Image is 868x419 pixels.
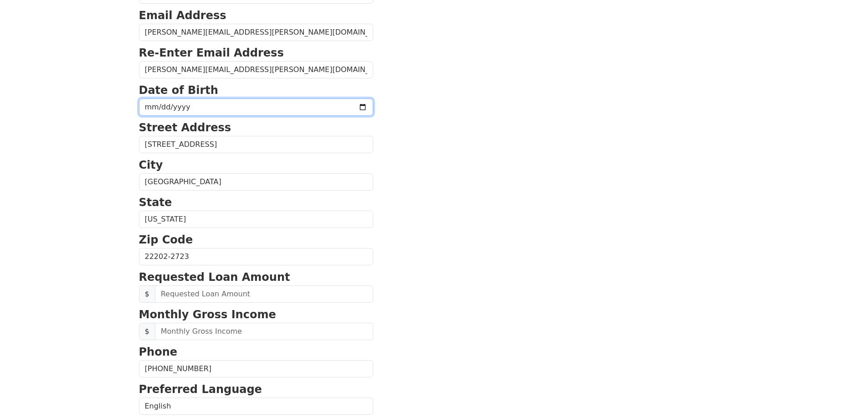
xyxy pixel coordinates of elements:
[139,306,373,323] p: Monthly Gross Income
[139,173,373,191] input: City
[139,47,284,59] strong: Re-Enter Email Address
[139,61,373,78] input: Re-Enter Email Address
[139,346,178,358] strong: Phone
[139,248,373,265] input: Zip Code
[139,24,373,41] input: Email Address
[139,196,172,209] strong: State
[139,121,231,134] strong: Street Address
[139,136,373,153] input: Street Address
[139,285,155,303] span: $
[139,271,290,284] strong: Requested Loan Amount
[139,383,262,396] strong: Preferred Language
[139,9,226,22] strong: Email Address
[155,323,373,340] input: Monthly Gross Income
[139,84,218,97] strong: Date of Birth
[139,323,155,340] span: $
[155,285,373,303] input: Requested Loan Amount
[139,159,163,171] strong: City
[139,360,373,378] input: Phone
[139,233,193,246] strong: Zip Code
